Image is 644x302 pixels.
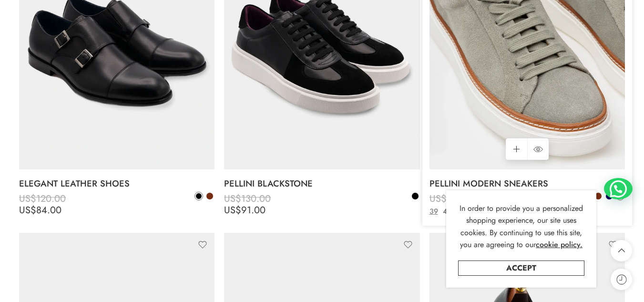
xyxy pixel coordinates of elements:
[605,192,613,200] a: Dark Navy
[506,138,527,160] a: Select options for “PELLINI MODERN SNEAKERS”
[527,138,549,160] a: QUICK SHOP
[19,192,36,206] span: US$
[19,174,215,193] a: ELEGANT LEATHER SHOES
[460,203,583,250] span: In order to provide you a personalized shopping experience, our site uses cookies. By continuing ...
[458,260,584,276] a: Accept
[224,192,271,206] bdi: 130.00
[429,203,472,217] bdi: 98.00
[411,192,419,200] a: Black
[224,203,241,217] span: US$
[429,192,477,206] bdi: 140.00
[194,192,203,200] a: Black
[536,239,583,251] a: cookie policy.
[427,206,440,217] a: 39
[429,192,447,206] span: US$
[19,203,36,217] span: US$
[224,174,419,193] a: PELLINI BLACKSTONE
[594,192,603,200] a: Brown
[19,192,66,206] bdi: 120.00
[429,174,625,193] a: PELLINI MODERN SNEAKERS
[429,203,447,217] span: US$
[19,203,61,217] bdi: 84.00
[205,192,214,200] a: Brown
[224,203,266,217] bdi: 91.00
[440,206,454,217] a: 40
[224,192,241,206] span: US$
